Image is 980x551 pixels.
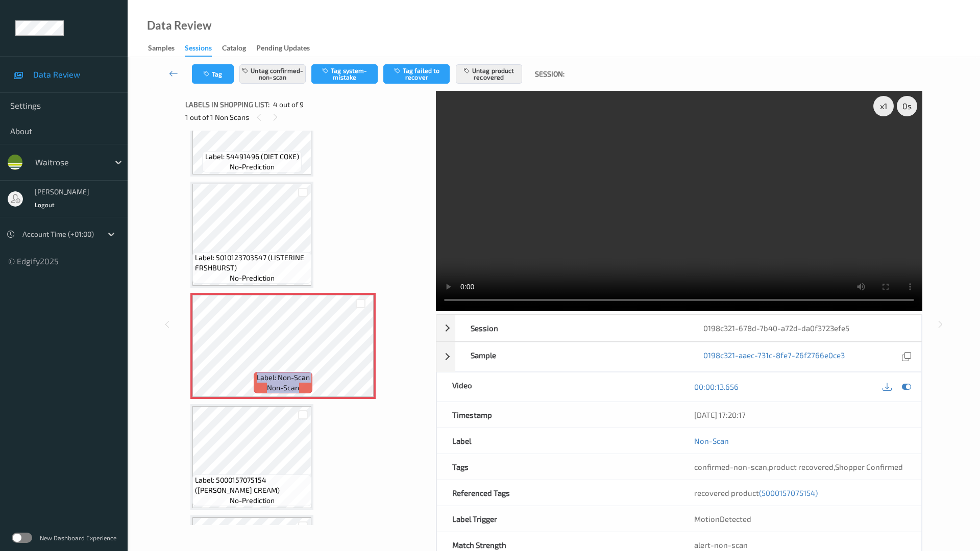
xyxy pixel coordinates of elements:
span: Label: 5000157075154 ([PERSON_NAME] CREAM) [195,475,309,495]
div: Samples [148,43,175,56]
button: Tag failed to recover [383,64,450,84]
span: Label: Non-Scan [257,372,310,383]
button: Tag [192,64,234,84]
span: no-prediction [230,162,275,172]
div: Label [437,428,679,454]
span: no-prediction [230,273,275,283]
span: confirmed-non-scan [694,462,767,471]
div: 0 s [897,96,917,116]
div: Sample [455,342,689,371]
span: (5000157075154) [759,488,818,497]
div: Referenced Tags [437,480,679,506]
div: x 1 [873,96,894,116]
a: Sessions [185,41,222,57]
button: Tag system-mistake [311,64,378,84]
div: Data Review [147,20,211,31]
a: 0198c321-aaec-731c-8fe7-26f2766e0ce3 [703,350,845,364]
span: Labels in shopping list: [185,99,269,110]
div: Sample0198c321-aaec-731c-8fe7-26f2766e0ce3 [436,342,922,372]
a: Pending Updates [256,41,320,56]
span: 4 out of 9 [273,99,304,110]
div: Pending Updates [256,43,310,56]
div: Timestamp [437,402,679,428]
span: recovered product [694,488,818,497]
a: Non-Scan [694,436,729,446]
div: 0198c321-678d-7b40-a72d-da0f3723efe5 [688,315,921,341]
div: 1 out of 1 Non Scans [185,111,429,123]
div: MotionDetected [679,506,921,532]
div: Video [437,372,679,402]
a: Samples [148,41,185,56]
a: 00:00:13.656 [694,382,739,392]
div: Label Trigger [437,506,679,532]
button: Untag product recovered [456,64,522,84]
div: Tags [437,454,679,480]
span: no-prediction [230,495,275,506]
a: Catalog [222,41,256,56]
span: , , [694,462,903,471]
span: product recovered [769,462,834,471]
span: Label: 5010123703547 (LISTERINE FRSHBURST) [195,253,309,273]
div: Catalog [222,43,246,56]
span: Session: [535,69,565,79]
div: Session0198c321-678d-7b40-a72d-da0f3723efe5 [436,315,922,341]
div: [DATE] 17:20:17 [694,410,906,420]
span: Label: 54491496 (DIET COKE) [205,152,299,162]
span: Shopper Confirmed [835,462,903,471]
div: alert-non-scan [694,540,906,550]
span: non-scan [267,383,299,393]
div: Session [455,315,689,341]
button: Untag confirmed-non-scan [239,64,306,84]
div: Sessions [185,43,212,57]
